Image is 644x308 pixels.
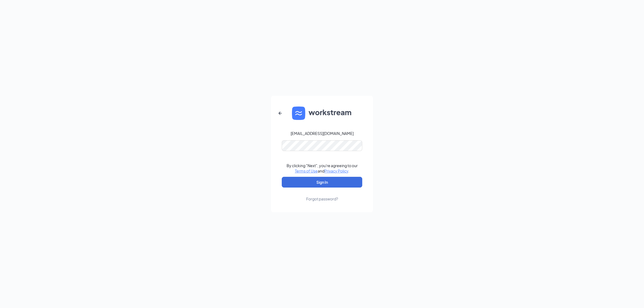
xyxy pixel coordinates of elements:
button: Sign In [282,177,362,188]
a: Forgot password? [306,188,338,201]
a: Terms of Use [295,168,318,173]
img: WS logo and Workstream text [292,107,352,120]
a: Privacy Policy [324,168,348,173]
div: By clicking "Next", you're agreeing to our and . [287,163,358,174]
div: Forgot password? [306,196,338,201]
button: ArrowLeftNew [274,107,287,120]
div: [EMAIL_ADDRESS][DOMAIN_NAME] [291,131,354,136]
svg: ArrowLeftNew [277,110,283,116]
